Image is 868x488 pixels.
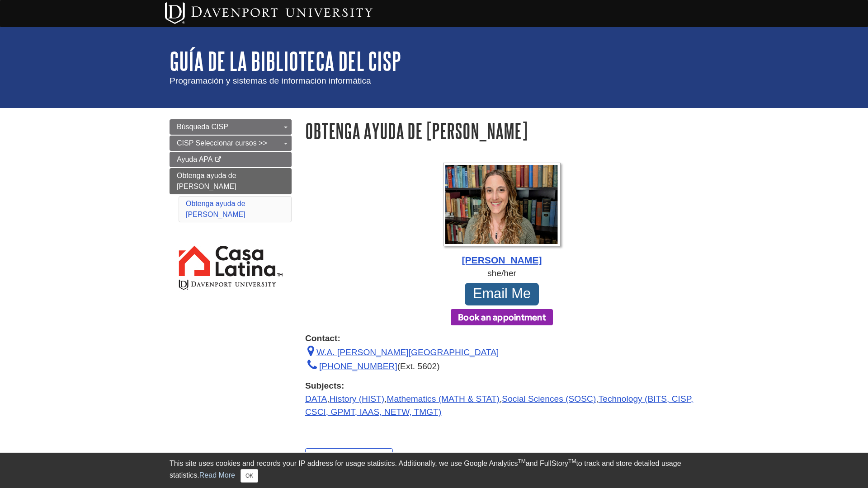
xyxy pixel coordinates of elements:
[177,172,236,190] span: Obtenga ayuda de [PERSON_NAME]
[568,458,576,465] sup: TM
[451,309,553,325] button: Book an appointment
[170,152,292,167] a: Ayuda APA
[177,123,228,131] span: Búsqueda CISP
[387,394,500,404] a: Mathematics (MATH & STAT)
[170,458,698,483] div: This site uses cookies and records your IP address for usage statistics. Additionally, we use Goo...
[199,471,235,479] a: Read More
[214,157,222,163] i: This link opens in a new window
[305,361,397,371] a: [PHONE_NUMBER]
[305,380,698,393] strong: Subjects:
[305,332,698,345] strong: Contact:
[465,283,539,305] a: Email Me
[170,119,292,307] div: Guide Page Menu
[186,200,245,218] a: Obtenga ayuda de [PERSON_NAME]
[518,458,525,465] sup: TM
[170,119,292,135] a: Búsqueda CISP
[170,136,292,151] a: CISP Seleccionar cursos >>
[241,469,258,483] button: Close
[305,347,499,357] a: W.A. [PERSON_NAME][GEOGRAPHIC_DATA]
[177,155,212,163] span: Ayuda APA
[305,119,698,142] h1: Obtenga ayuda de [PERSON_NAME]
[502,394,596,404] a: Social Sciences (SOSC)
[330,394,385,404] a: History (HIST)
[170,76,371,85] span: Programación y sistemas de información informática
[170,168,292,194] a: Obtenga ayuda de [PERSON_NAME]
[305,253,698,267] div: [PERSON_NAME]
[170,47,401,75] a: Guía de la biblioteca del CISP
[305,448,393,469] a: <<Previo:Ayuda APA
[305,163,698,267] a: Profile Photo [PERSON_NAME]
[443,163,561,246] img: Profile Photo
[305,380,698,418] div: , , , ,
[165,2,373,24] img: Davenport University
[305,359,698,373] div: (Ext. 5602)
[305,394,327,404] a: DATA
[305,267,698,280] div: she/her
[177,139,267,147] span: CISP Seleccionar cursos >>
